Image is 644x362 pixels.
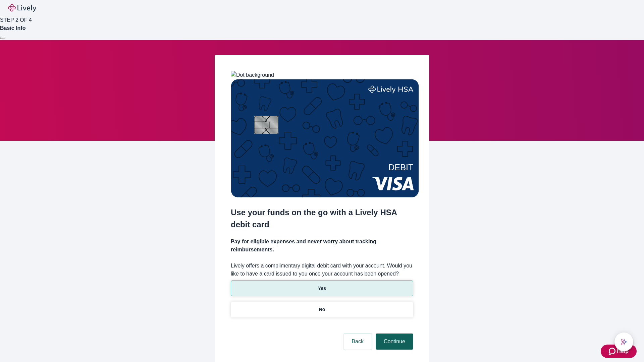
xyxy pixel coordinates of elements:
h2: Use your funds on the go with a Lively HSA debit card [231,206,413,231]
p: No [319,306,325,313]
p: Yes [318,285,326,292]
label: Lively offers a complimentary digital debit card with your account. Would you like to have a card... [231,262,413,278]
button: Yes [231,281,413,296]
img: Debit card [231,79,419,197]
button: chat [614,333,633,351]
button: Zendesk support iconHelp [601,345,637,358]
button: Back [343,334,372,350]
svg: Zendesk support icon [609,347,617,355]
button: Continue [376,334,413,350]
img: Lively [8,4,36,12]
span: Help [617,347,629,355]
svg: Lively AI Assistant [621,339,627,345]
button: No [231,302,413,317]
h4: Pay for eligible expenses and never worry about tracking reimbursements. [231,238,413,254]
img: Dot background [231,71,274,79]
